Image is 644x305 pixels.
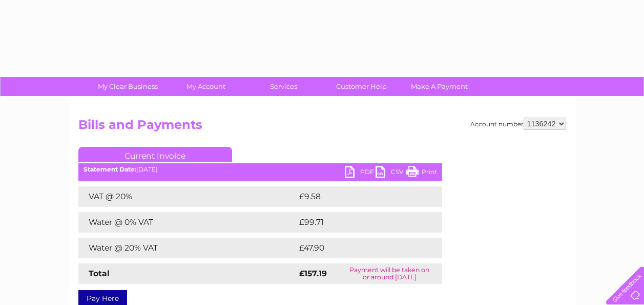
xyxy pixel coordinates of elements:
[84,165,136,173] b: Statement Date:
[470,118,566,130] div: Account number
[406,166,437,181] a: Print
[163,77,248,96] a: My Account
[89,269,110,278] strong: Total
[299,269,327,278] strong: £157.19
[78,118,566,137] h2: Bills and Payments
[78,147,232,162] a: Current Invoice
[78,212,297,233] td: Water @ 0% VAT
[78,166,442,173] div: [DATE]
[86,77,170,96] a: My Clear Business
[397,77,482,96] a: Make A Payment
[337,263,442,284] td: Payment will be taken on or around [DATE]
[297,238,421,258] td: £47.90
[319,77,404,96] a: Customer Help
[297,186,419,207] td: £9.58
[345,166,376,181] a: PDF
[297,212,421,233] td: £99.71
[241,77,326,96] a: Services
[78,238,297,258] td: Water @ 20% VAT
[78,186,297,207] td: VAT @ 20%
[376,166,406,181] a: CSV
